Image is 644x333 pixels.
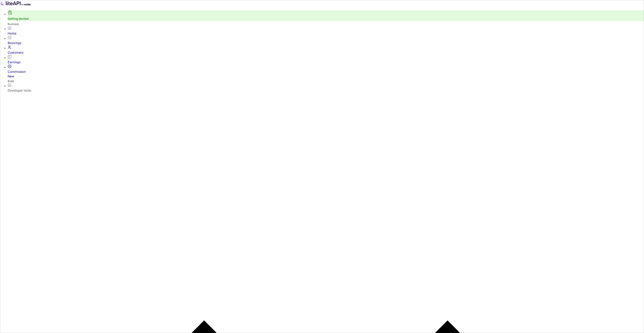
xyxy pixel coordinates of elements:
div: Bookings [8,41,644,45]
div: New [8,74,644,79]
div: Developer tools [8,88,644,93]
a: Getting started [8,17,29,21]
div: Commission [8,69,644,79]
span: Business [8,22,19,25]
a: Earnings [8,55,644,64]
a: Customers [8,45,644,55]
a: CommissionNew [8,64,644,79]
span: Build [8,80,14,83]
div: Earnings [8,60,644,64]
div: Getting started [8,10,644,21]
div: Customers [8,50,644,55]
div: Home [8,31,644,36]
a: Bookings [8,36,644,45]
a: Home [8,26,644,36]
